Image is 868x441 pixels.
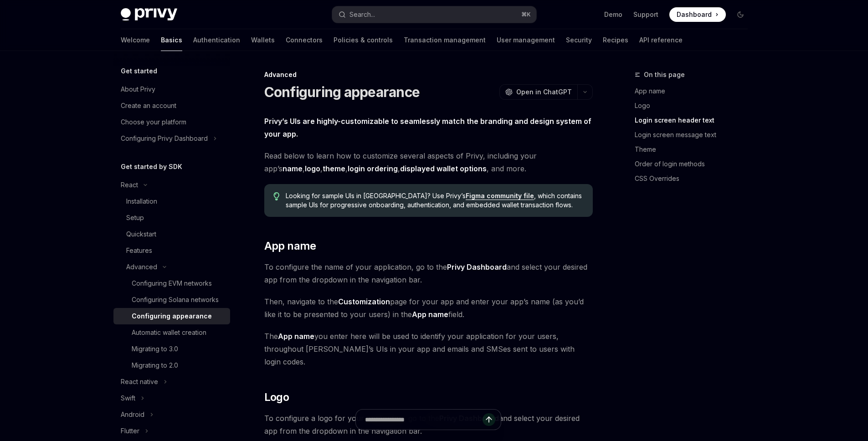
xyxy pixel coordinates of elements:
[635,98,755,113] a: Logo
[132,344,178,354] div: Migrating to 3.0
[113,114,230,130] a: Choose your platform
[516,87,572,97] span: Open in ChatGPT
[264,390,289,405] span: Logo
[466,192,534,200] a: Figma community file
[126,212,144,223] div: Setup
[113,81,230,97] a: About Privy
[404,29,486,51] a: Transaction management
[273,192,280,200] svg: Tip
[447,262,507,272] strong: Privy Dashboard
[121,409,144,420] div: Android
[264,330,593,368] span: The you enter here will be used to identify your application for your users, throughout [PERSON_N...
[264,70,593,79] div: Advanced
[121,179,138,190] div: React
[113,226,230,242] a: Quickstart
[121,376,158,387] div: React native
[566,29,592,51] a: Security
[113,97,230,114] a: Create an account
[278,332,314,341] strong: App name
[121,100,176,111] div: Create an account
[113,324,230,341] a: Automatic wallet creation
[677,10,712,19] span: Dashboard
[635,157,755,171] a: Order of login methods
[113,357,230,374] a: Migrating to 2.0
[121,161,182,172] h5: Get started by SDK
[193,29,240,51] a: Authentication
[669,7,726,22] a: Dashboard
[121,393,135,404] div: Swift
[635,113,755,128] a: Login screen header text
[400,164,487,174] a: displayed wallet options
[121,8,177,21] img: dark logo
[499,84,577,100] button: Open in ChatGPT
[604,10,622,19] a: Demo
[121,66,157,77] h5: Get started
[334,29,393,51] a: Policies & controls
[264,295,593,321] span: Then, navigate to the page for your app and enter your app’s name (as you’d like it to be present...
[161,29,182,51] a: Basics
[264,261,593,286] span: To configure the name of your application, go to the and select your desired app from the dropdow...
[349,9,375,20] div: Search...
[121,84,155,95] div: About Privy
[126,245,152,256] div: Features
[639,29,683,51] a: API reference
[251,29,275,51] a: Wallets
[635,142,755,157] a: Theme
[113,242,230,259] a: Features
[286,191,583,210] span: Looking for sample UIs in [GEOGRAPHIC_DATA]? Use Privy’s , which contains sample UIs for progress...
[121,29,150,51] a: Welcome
[132,327,206,338] div: Automatic wallet creation
[113,341,230,357] a: Migrating to 3.0
[305,164,320,174] a: logo
[323,164,345,174] a: theme
[121,117,186,128] div: Choose your platform
[113,193,230,210] a: Installation
[332,6,536,23] button: Search...⌘K
[132,294,219,305] div: Configuring Solana networks
[412,310,448,319] strong: App name
[483,413,495,426] button: Send message
[113,275,230,292] a: Configuring EVM networks
[286,29,323,51] a: Connectors
[282,164,303,174] a: name
[348,164,398,174] a: login ordering
[126,196,157,207] div: Installation
[635,171,755,186] a: CSS Overrides
[733,7,748,22] button: Toggle dark mode
[113,210,230,226] a: Setup
[113,308,230,324] a: Configuring appearance
[635,128,755,142] a: Login screen message text
[264,117,591,138] strong: Privy’s UIs are highly-customizable to seamlessly match the branding and design system of your app.
[132,311,212,322] div: Configuring appearance
[264,239,316,253] span: App name
[338,297,390,306] strong: Customization
[521,11,531,18] span: ⌘ K
[121,426,139,436] div: Flutter
[121,133,208,144] div: Configuring Privy Dashboard
[633,10,658,19] a: Support
[126,262,157,272] div: Advanced
[113,292,230,308] a: Configuring Solana networks
[644,69,685,80] span: On this page
[264,84,420,100] h1: Configuring appearance
[264,149,593,175] span: Read below to learn how to customize several aspects of Privy, including your app’s , , , , , and...
[132,278,212,289] div: Configuring EVM networks
[635,84,755,98] a: App name
[132,360,178,371] div: Migrating to 2.0
[126,229,156,240] div: Quickstart
[497,29,555,51] a: User management
[603,29,628,51] a: Recipes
